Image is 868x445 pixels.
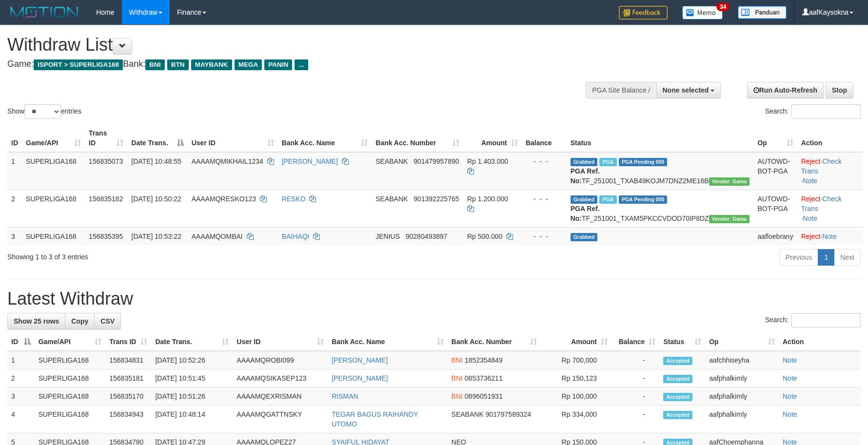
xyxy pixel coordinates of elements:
[599,158,616,166] span: Marked by aafsengchandara
[105,369,151,387] td: 156835181
[22,124,85,152] th: Game/API: activate to sort column ascending
[7,289,861,309] h1: Latest Withdraw
[151,351,233,369] td: [DATE] 10:52:26
[612,387,659,406] td: -
[22,227,85,245] td: SUPERLIGA168
[105,351,151,369] td: 156834831
[803,177,818,185] a: Note
[282,195,306,203] a: RESKO
[567,124,754,152] th: Status
[541,406,612,433] td: Rp 334,000
[765,104,861,119] label: Search:
[233,351,328,369] td: AAAAMQROBI099
[753,190,797,227] td: AUTOWD-BOT-PGA
[452,374,463,382] span: BNI
[7,369,35,387] td: 2
[22,190,85,227] td: SUPERLIGA168
[705,387,779,406] td: aafphalkimly
[89,232,123,240] span: 156835395
[541,351,612,369] td: Rp 700,000
[803,214,818,222] a: Note
[14,317,59,325] span: Show 25 rows
[7,190,22,227] td: 2
[35,351,106,369] td: SUPERLIGA168
[486,410,531,418] span: Copy 901797589324 to clipboard
[235,59,262,70] span: MEGA
[233,333,328,351] th: User ID: activate to sort column ascending
[663,357,692,365] span: Accepted
[65,313,95,329] a: Copy
[619,195,668,204] span: PGA Pending
[192,232,243,240] span: AAAAMQOMBAI
[663,393,692,401] span: Accepted
[295,59,308,70] span: ...
[526,232,563,241] div: - - -
[406,232,448,240] span: Copy 90280493897 to clipboard
[105,387,151,406] td: 156835170
[22,152,85,190] td: SUPERLIGA168
[599,195,616,204] span: Marked by aafsengchandara
[801,157,821,165] a: Reject
[571,233,598,241] span: Grabbed
[85,124,127,152] th: Trans ID: activate to sort column ascending
[791,104,861,119] input: Search:
[571,158,598,166] span: Grabbed
[372,124,463,152] th: Bank Acc. Number: activate to sort column ascending
[282,157,338,165] a: [PERSON_NAME]
[797,190,863,227] td: · ·
[467,232,502,240] span: Rp 500.000
[127,124,187,152] th: Date Trans.: activate to sort column descending
[7,227,22,245] td: 3
[797,227,863,245] td: ·
[375,157,408,165] span: SEABANK
[663,411,692,419] span: Accepted
[131,157,181,165] span: [DATE] 10:48:55
[779,333,861,351] th: Action
[465,374,503,382] span: Copy 0853736211 to clipboard
[35,333,106,351] th: Game/API: activate to sort column ascending
[192,157,263,165] span: AAAAMQMIKHAIL1234
[822,232,837,240] a: Note
[522,124,567,152] th: Balance
[24,104,61,119] select: Showentries
[35,406,106,433] td: SUPERLIGA168
[791,313,861,328] input: Search:
[7,313,65,329] a: Show 25 rows
[192,195,256,203] span: AAAAMQRESKO123
[465,356,503,364] span: Copy 1852354849 to clipboard
[705,406,779,433] td: aafphalkimly
[801,157,842,175] a: Check Trans
[541,369,612,387] td: Rp 150,123
[467,195,508,203] span: Rp 1.200.000
[747,82,824,98] a: Run Auto-Refresh
[7,152,22,190] td: 1
[448,333,541,351] th: Bank Acc. Number: activate to sort column ascending
[567,152,754,190] td: TF_251001_TXAB49KOJM7DNZ2ME16B
[541,333,612,351] th: Amount: activate to sort column ascending
[151,406,233,433] td: [DATE] 10:48:14
[105,406,151,433] td: 156834943
[571,205,600,222] b: PGA Ref. No:
[526,194,563,204] div: - - -
[663,375,692,383] span: Accepted
[35,369,106,387] td: SUPERLIGA168
[619,158,668,166] span: PGA Pending
[801,232,821,240] a: Reject
[465,392,503,400] span: Copy 0896051931 to clipboard
[452,356,463,364] span: BNI
[753,124,797,152] th: Op: activate to sort column ascending
[705,333,779,351] th: Op: activate to sort column ascending
[753,227,797,245] td: aafloebrany
[659,333,705,351] th: Status: activate to sort column ascending
[452,392,463,400] span: BNI
[278,124,372,152] th: Bank Acc. Name: activate to sort column ascending
[191,59,232,70] span: MAYBANK
[7,406,35,433] td: 4
[233,369,328,387] td: AAAAMQSIKASEP123
[332,392,358,400] a: RISMAN
[801,195,842,213] a: Check Trans
[233,406,328,433] td: AAAAMQGATTNSKY
[705,369,779,387] td: aafphalkimly
[131,195,181,203] span: [DATE] 10:50:22
[783,356,797,364] a: Note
